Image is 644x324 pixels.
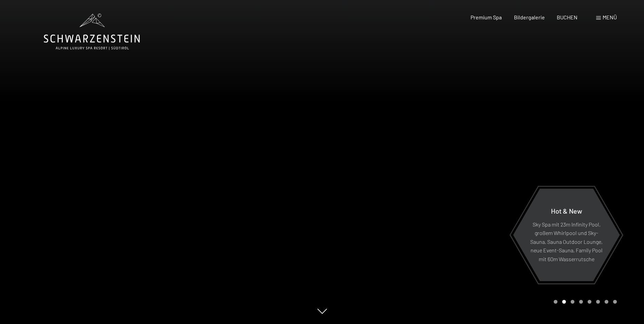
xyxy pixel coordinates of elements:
a: Premium Spa [471,14,502,20]
span: Hot & New [551,206,582,215]
p: Sky Spa mit 23m Infinity Pool, großem Whirlpool und Sky-Sauna, Sauna Outdoor Lounge, neue Event-S... [530,220,603,263]
div: Carousel Page 2 (Current Slide) [562,300,566,304]
div: Carousel Page 6 [596,300,600,304]
a: BUCHEN [557,14,577,20]
a: Bildergalerie [514,14,545,20]
div: Carousel Page 5 [588,300,591,304]
div: Carousel Page 1 [554,300,557,304]
div: Carousel Pagination [551,300,617,304]
a: Hot & New Sky Spa mit 23m Infinity Pool, großem Whirlpool und Sky-Sauna, Sauna Outdoor Lounge, ne... [513,188,620,282]
div: Carousel Page 4 [579,300,583,304]
div: Carousel Page 3 [571,300,574,304]
div: Carousel Page 8 [613,300,617,304]
span: Menü [603,14,617,20]
div: Carousel Page 7 [605,300,608,304]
